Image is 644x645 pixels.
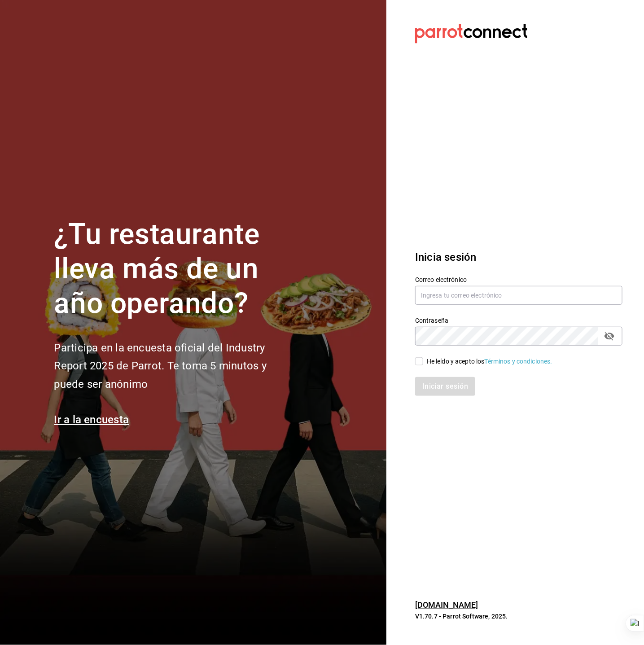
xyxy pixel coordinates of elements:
[54,339,297,394] h2: Participa en la encuesta oficial del Industry Report 2025 de Parrot. Te toma 5 minutos y puede se...
[415,249,622,265] h3: Inicia sesión
[427,357,552,366] div: He leído y acepto los
[415,600,478,610] a: [DOMAIN_NAME]
[485,358,552,365] a: Términos y condiciones.
[415,318,622,324] label: Contraseña
[415,277,622,283] label: Correo electrónico
[54,413,129,426] a: Ir a la encuesta
[415,612,622,621] p: V1.70.7 - Parrot Software, 2025.
[54,217,297,320] h1: ¿Tu restaurante lleva más de un año operando?
[602,329,617,344] button: passwordField
[415,286,622,305] input: Ingresa tu correo electrónico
